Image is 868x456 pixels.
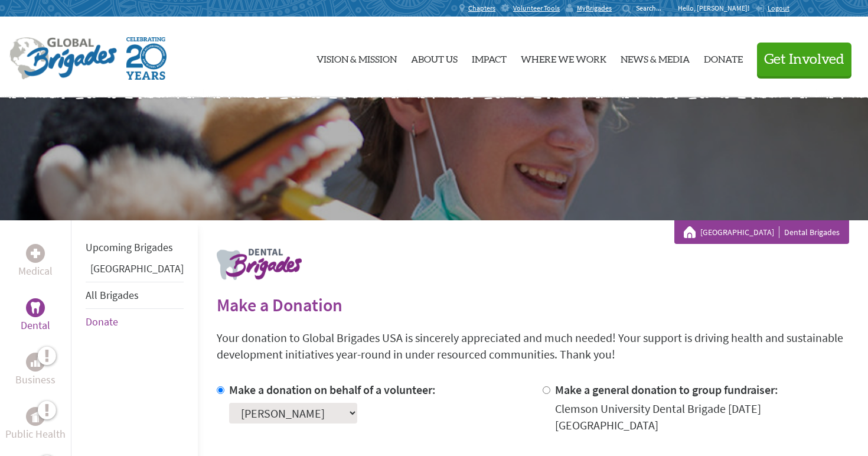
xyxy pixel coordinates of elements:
a: Donate [704,27,743,88]
img: Global Brigades Logo [9,37,117,80]
div: Clemson University Dental Brigade [DATE] [GEOGRAPHIC_DATA] [555,400,850,434]
li: Donate [86,309,184,335]
span: Chapters [468,4,495,13]
div: Business [26,353,45,372]
div: Dental Brigades [684,226,840,238]
li: Upcoming Brigades [86,234,184,260]
input: Search... [636,4,670,12]
img: Medical [31,249,40,258]
img: logo-dental.png [217,249,302,280]
a: [GEOGRAPHIC_DATA] [700,226,779,238]
img: Business [31,357,40,367]
a: Logout [755,4,789,13]
img: Global Brigades Celebrating 20 Years [126,37,167,80]
div: Dental [26,298,45,317]
p: Dental [21,317,50,334]
a: News & Media [621,27,690,88]
a: Impact [472,27,507,88]
a: All Brigades [86,288,139,302]
a: BusinessBusiness [15,353,56,388]
label: Make a general donation to group fundraiser: [555,382,778,397]
a: Public HealthPublic Health [5,407,66,442]
a: Vision & Mission [316,27,397,88]
img: Dental [31,302,40,313]
p: Medical [18,263,53,279]
a: MedicalMedical [18,244,53,279]
div: Medical [26,244,45,263]
img: Public Health [31,411,40,422]
p: Public Health [5,426,66,442]
a: Donate [86,315,118,328]
li: Panama [86,260,184,282]
h2: Make a Donation [217,294,849,315]
div: Public Health [26,407,45,426]
a: Upcoming Brigades [86,240,173,254]
label: Make a donation on behalf of a volunteer: [229,382,436,397]
span: MyBrigades [577,4,612,13]
button: Get Involved [757,43,851,76]
a: [GEOGRAPHIC_DATA] [90,262,184,275]
p: Hello, [PERSON_NAME]! [678,4,755,13]
p: Your donation to Global Brigades USA is sincerely appreciated and much needed! Your support is dr... [217,330,849,363]
a: Where We Work [521,27,606,88]
span: Logout [768,4,789,12]
a: About Us [411,27,458,88]
span: Volunteer Tools [513,4,560,13]
a: DentalDental [21,298,50,334]
p: Business [15,372,56,388]
li: All Brigades [86,282,184,309]
span: Get Involved [764,53,844,67]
